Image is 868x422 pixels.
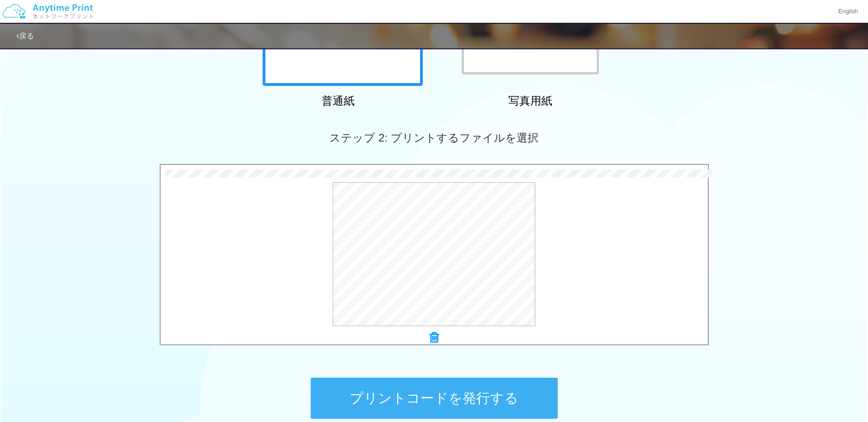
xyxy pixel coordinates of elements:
[450,95,610,107] h2: 写真用紙
[16,32,34,40] a: 戻る
[258,95,418,107] h2: 普通紙
[311,378,558,419] button: プリントコードを発行する
[329,132,538,144] span: ステップ 2: プリントするファイルを選択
